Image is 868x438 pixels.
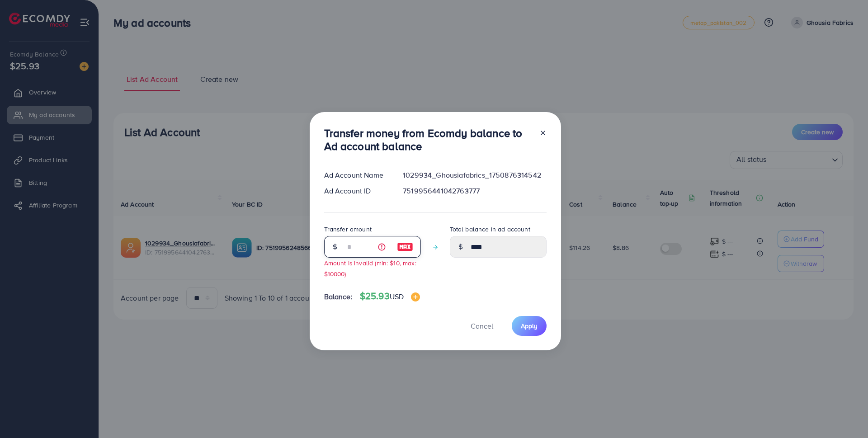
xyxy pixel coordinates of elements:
div: 7519956441042763777 [396,186,553,196]
button: Cancel [459,316,505,335]
span: Balance: [324,292,353,302]
h3: Transfer money from Ecomdy balance to Ad account balance [324,127,532,153]
label: Transfer amount [324,225,372,234]
img: image [411,292,420,301]
span: Apply [521,321,538,330]
img: image [397,241,413,252]
button: Apply [512,316,547,335]
span: Cancel [471,321,493,331]
span: USD [390,292,404,301]
small: Amount is invalid (min: $10, max: $10000) [324,259,416,278]
label: Total balance in ad account [450,225,530,234]
div: Ad Account Name [317,170,396,180]
div: Ad Account ID [317,186,396,196]
iframe: Chat [830,397,861,431]
div: 1029934_Ghousiafabrics_1750876314542 [396,170,553,180]
h4: $25.93 [360,291,420,302]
